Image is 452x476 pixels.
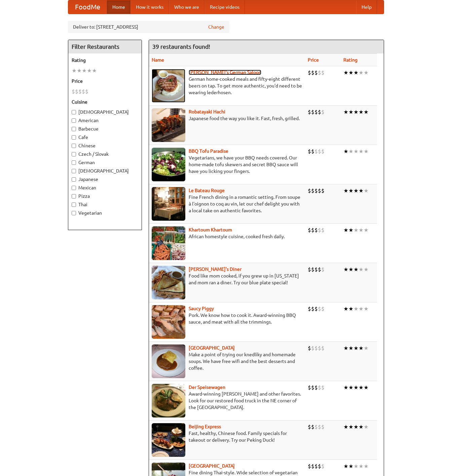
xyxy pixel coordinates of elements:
li: ★ [364,305,369,313]
li: $ [311,187,314,194]
li: ★ [364,423,369,431]
li: ★ [359,305,364,313]
a: Der Speisewagen [189,385,225,390]
li: $ [314,384,318,391]
input: German [72,160,76,165]
li: $ [85,88,88,95]
li: ★ [359,344,364,352]
li: $ [308,266,311,273]
input: Cafe [72,135,76,140]
li: $ [318,344,321,352]
ng-pluralize: 39 restaurants found! [152,43,210,50]
label: Chinese [72,142,138,149]
img: saucy.jpg [152,305,185,339]
li: $ [311,463,314,470]
a: Khartoum Khartoum [189,227,232,232]
li: ★ [348,108,353,116]
a: Robatayaki Hachi [189,109,225,114]
a: Rating [343,57,357,63]
p: Japanese food the way you like it. Fast, fresh, grilled. [152,115,302,122]
h5: Cuisine [72,99,138,105]
li: ★ [343,69,348,76]
p: Pork. We know how to cook it. Award-winning BBQ sauce, and meat with all the trimmings. [152,312,302,325]
li: ★ [348,187,353,194]
li: $ [78,88,82,95]
label: Mexican [72,184,138,191]
p: Make a point of trying our knedlíky and homemade soups. We have free wifi and the best desserts a... [152,351,302,371]
input: American [72,118,76,123]
li: $ [308,187,311,194]
li: $ [311,226,314,234]
li: ★ [359,463,364,470]
li: $ [311,108,314,116]
li: ★ [359,108,364,116]
img: czechpoint.jpg [152,344,185,378]
a: Home [107,0,130,14]
li: $ [308,69,311,76]
li: $ [308,148,311,155]
img: khartoum.jpg [152,226,185,260]
li: ★ [348,344,353,352]
li: ★ [343,384,348,391]
label: Czech / Slovak [72,151,138,157]
a: [PERSON_NAME]'s Diner [189,266,241,272]
li: ★ [364,463,369,470]
div: Deliver to: [STREET_ADDRESS] [68,21,229,33]
li: ★ [348,266,353,273]
li: $ [321,69,325,76]
li: $ [75,88,78,95]
li: ★ [364,187,369,194]
li: ★ [343,423,348,431]
li: ★ [364,108,369,116]
p: Award-winning [PERSON_NAME] and other favorites. Look for our restored food truck in the NE corne... [152,391,302,411]
p: German home-cooked meals and fifty-eight different beers on tap. To get more authentic, you'd nee... [152,76,302,96]
li: $ [321,187,325,194]
a: How it works [130,0,169,14]
a: Le Bateau Rouge [189,188,225,193]
li: ★ [348,463,353,470]
li: ★ [343,463,348,470]
li: ★ [348,305,353,313]
li: $ [72,88,75,95]
li: $ [308,463,311,470]
li: ★ [343,187,348,194]
label: Cafe [72,134,138,141]
li: ★ [353,108,359,116]
a: Beijing Express [189,424,221,429]
li: $ [314,305,318,313]
label: American [72,117,138,124]
img: sallys.jpg [152,266,185,299]
li: $ [311,69,314,76]
li: ★ [343,148,348,155]
li: ★ [364,148,369,155]
li: ★ [359,69,364,76]
input: Pizza [72,194,76,198]
a: Price [308,57,319,63]
input: Thai [72,203,76,207]
input: Chinese [72,144,76,148]
li: ★ [348,148,353,155]
a: [PERSON_NAME]'s German Saloon [189,70,261,75]
li: ★ [359,226,364,234]
li: ★ [353,305,359,313]
li: ★ [364,69,369,76]
li: ★ [77,67,82,74]
li: $ [314,423,318,431]
li: ★ [364,384,369,391]
li: $ [318,148,321,155]
a: BBQ Tofu Paradise [189,148,228,154]
li: ★ [72,67,77,74]
li: ★ [87,67,92,74]
img: speisewagen.jpg [152,384,185,417]
li: ★ [353,344,359,352]
li: $ [314,226,318,234]
li: ★ [353,226,359,234]
li: $ [311,305,314,313]
a: Help [356,0,377,14]
a: Recipe videos [204,0,245,14]
input: Barbecue [72,127,76,131]
li: ★ [343,344,348,352]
